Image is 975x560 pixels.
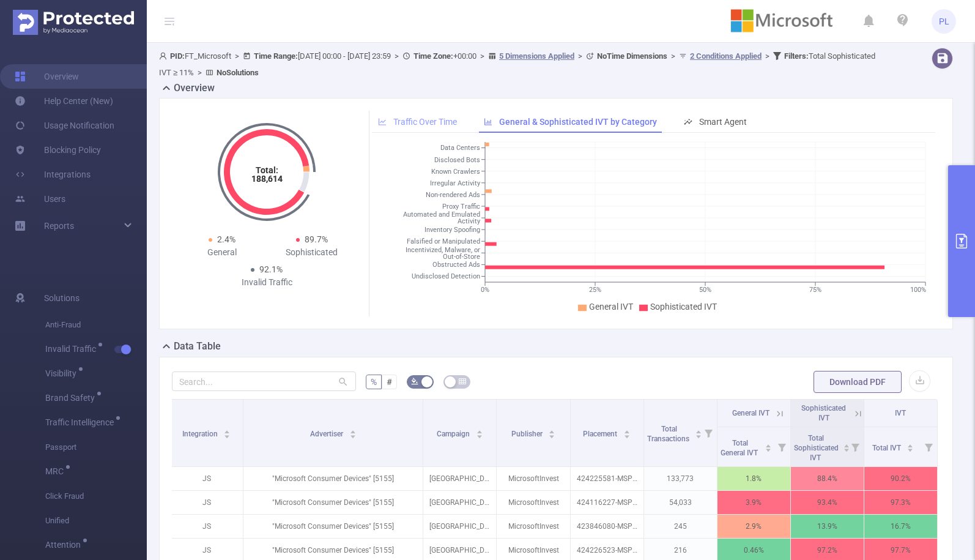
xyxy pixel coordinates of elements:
span: FT_Microsoft [DATE] 00:00 - [DATE] 23:59 +00:00 [159,51,875,77]
a: Reports [44,214,74,238]
p: 16.7% [864,515,937,538]
i: icon: bg-colors [411,378,418,385]
p: MicrosoftInvest [497,467,569,490]
span: > [667,51,679,61]
tspan: Out-of-Store [443,253,480,261]
span: Visibility [45,369,81,378]
p: "Microsoft Consumer Devices" [5155] [243,515,423,538]
span: Advertiser [310,430,345,438]
span: # [387,377,392,387]
tspan: Proxy Traffic [442,203,480,211]
span: Smart Agent [699,117,747,127]
div: General [177,246,267,259]
span: 89.7% [305,234,328,244]
tspan: 50% [699,286,711,294]
i: icon: caret-down [224,433,231,437]
span: > [194,68,206,77]
a: Integrations [15,162,91,187]
p: 90.2% [864,467,937,490]
span: Brand Safety [45,394,99,402]
p: 2.9% [717,515,790,538]
span: Campaign [437,430,472,438]
p: [GEOGRAPHIC_DATA]-DISPLAY [282436] [423,515,496,538]
span: General IVT [589,302,633,312]
b: Filters : [784,51,809,61]
p: 424116227-MSPR-Xandr-OE-X_970x250_X_BAN_DT_DYN_MUL_D_TP_IND_BL_AUT-RT_Copilot_Q126_USA_PROG_X_CON... [571,491,643,514]
p: 423846080-MSPR-Xandr-OE-X_970x250_X_BAN_MO_DYN_MUL_D_TP_IND_BL_AUT-RT_Copilot_Q126_USA_PROG_X_CON... [571,515,643,538]
span: Total IVT [872,444,903,452]
tspan: Obstructed Ads [432,261,480,269]
span: % [371,377,377,387]
tspan: 100% [910,286,926,294]
i: icon: caret-up [549,428,555,432]
i: icon: caret-down [907,447,914,450]
div: Sort [695,428,702,436]
i: icon: caret-down [765,447,771,450]
i: icon: caret-up [624,428,631,432]
div: Sort [223,428,231,436]
div: Sort [476,428,483,436]
span: Integration [182,430,220,438]
p: 245 [644,515,717,538]
i: icon: caret-up [695,428,702,432]
span: Reports [44,221,74,231]
span: > [762,51,773,61]
tspan: 0% [481,286,489,294]
tspan: 25% [589,286,601,294]
div: Sort [349,428,357,436]
p: JS [170,491,243,514]
p: MicrosoftInvest [497,515,569,538]
span: Placement [583,430,619,438]
div: Sort [906,442,914,450]
span: Total Transactions [647,425,691,443]
div: Sort [843,442,850,450]
i: icon: caret-up [765,442,771,446]
button: Download PDF [814,371,902,393]
p: "Microsoft Consumer Devices" [5155] [243,467,423,490]
span: Total General IVT [721,439,760,457]
p: 88.4% [791,467,864,490]
i: icon: caret-up [476,428,483,432]
i: icon: table [459,378,466,385]
span: Total Sophisticated IVT [794,434,839,462]
span: PL [939,9,949,34]
p: 54,033 [644,491,717,514]
a: Blocking Policy [15,138,101,162]
i: icon: caret-down [624,433,631,437]
i: icon: bar-chart [484,118,492,126]
span: Attention [45,540,85,549]
span: MRC [45,467,68,476]
b: Time Zone: [413,51,453,61]
div: Sort [623,428,631,436]
span: > [231,51,243,61]
p: [GEOGRAPHIC_DATA]-DISPLAY [282436] [423,491,496,514]
i: icon: user [159,52,170,60]
div: Sophisticated [267,246,357,259]
span: IVT [895,409,906,417]
tspan: Non-rendered Ads [426,191,480,199]
p: [GEOGRAPHIC_DATA]-DISPLAY [282436] [423,467,496,490]
a: Help Center (New) [15,89,113,113]
span: > [476,51,488,61]
i: icon: caret-down [695,433,702,437]
tspan: Undisclosed Detection [412,273,480,281]
span: 92.1% [259,264,283,274]
tspan: Data Centers [440,144,480,152]
span: Traffic Intelligence [45,418,118,427]
p: 3.9% [717,491,790,514]
span: Traffic Over Time [393,117,457,127]
p: JS [170,467,243,490]
tspan: Falsified or Manipulated [407,237,480,245]
p: JS [170,515,243,538]
span: General & Sophisticated IVT by Category [499,117,657,127]
i: icon: caret-up [907,442,914,446]
span: > [574,51,586,61]
i: icon: line-chart [378,118,387,126]
h2: Data Table [174,339,221,354]
div: Sort [765,442,772,450]
span: Publisher [511,430,544,438]
tspan: Total: [256,165,278,175]
span: General IVT [732,409,769,417]
i: icon: caret-up [843,442,850,446]
tspan: 75% [809,286,821,294]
